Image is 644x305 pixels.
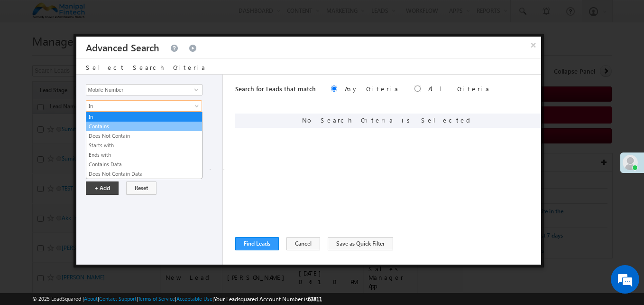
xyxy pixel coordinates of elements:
div: Chat with us now [49,50,159,62]
textarea: Type your message and hit 'Enter' [12,88,173,229]
a: Starts with [86,141,202,150]
ul: In [86,112,202,179]
a: Ends with [86,151,202,159]
div: Minimize live chat window [156,5,178,28]
a: Show All Items [189,85,201,95]
button: + Add [86,181,119,195]
input: Type to Search [86,84,202,95]
a: About [84,295,98,302]
a: Does Not Contain Data [86,170,202,178]
em: Start Chat [129,237,172,250]
a: Does Not Contain [86,132,202,140]
h3: Advanced Search [86,37,159,58]
a: Acceptable Use [176,295,212,302]
button: Cancel [286,237,320,250]
span: Select Search Criteria [86,63,206,71]
a: Terms of Service [138,295,175,302]
a: In [86,100,202,112]
span: 63811 [308,295,322,303]
button: × [526,37,541,53]
a: In [86,113,202,121]
span: © 2025 LeadSquared | | | | | [32,295,322,304]
a: Contact Support [99,295,137,302]
a: Contains [86,122,202,131]
span: Search for Leads that match [235,85,316,93]
img: d_60004797649_company_0_60004797649 [16,50,40,62]
label: All Criteria [428,85,490,93]
button: Find Leads [235,237,279,250]
button: Reset [126,181,156,195]
label: Any Criteria [345,85,399,93]
a: Contains Data [86,160,202,169]
span: In [86,102,189,110]
span: Your Leadsquared Account Number is [214,295,322,303]
button: Save as Quick Filter [328,237,393,250]
div: No Search Criteria is Selected [235,114,541,128]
